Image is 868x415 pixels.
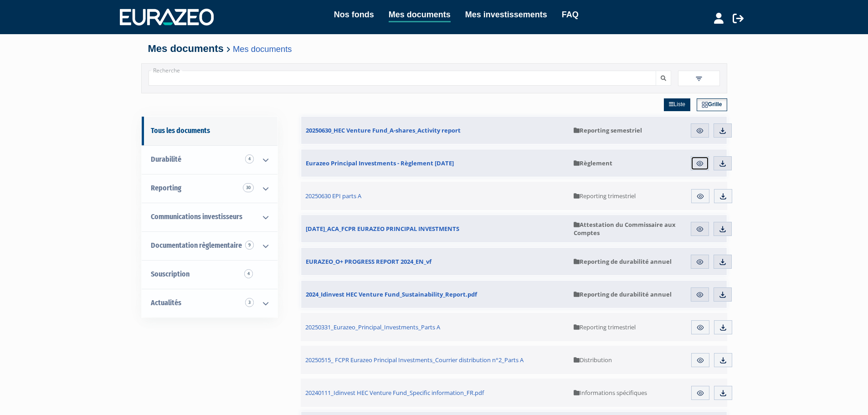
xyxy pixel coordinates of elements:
span: 20250630_HEC Venture Fund_A-shares_Activity report [306,126,461,134]
span: Eurazeo Principal Investments - Règlement [DATE] [306,159,454,167]
span: Informations spécifiques [574,389,647,397]
img: filter.svg [695,75,703,83]
span: Reporting de durabilité annuel [574,257,672,266]
span: [DATE]_ACA_FCPR EURAZEO PRINCIPAL INVESTMENTS [306,225,459,233]
a: Durabilité 4 [142,145,277,174]
a: FAQ [562,8,579,21]
span: Règlement [574,159,612,167]
a: Mes investissements [465,8,547,21]
span: 9 [245,241,254,250]
img: eye.svg [696,159,704,168]
span: 2024_Idinvest HEC Venture Fund_Sustainability_Report.pdf [306,290,477,298]
a: Mes documents [389,8,451,22]
img: eye.svg [696,192,704,200]
a: Liste [664,98,690,111]
a: 20250630_HEC Venture Fund_A-shares_Activity report [301,117,569,144]
span: Durabilité [151,155,181,164]
a: Eurazeo Principal Investments - Règlement [DATE] [301,149,569,177]
img: download.svg [719,356,727,364]
img: download.svg [719,323,727,332]
span: 30 [243,183,254,192]
a: 2024_Idinvest HEC Venture Fund_Sustainability_Report.pdf [301,281,569,308]
span: Distribution [574,356,612,364]
a: Reporting 30 [142,174,277,203]
span: 20250630 EPI parts A [305,192,361,200]
span: 4 [245,154,254,164]
span: Reporting semestriel [574,126,642,134]
a: Nos fonds [334,8,374,21]
img: download.svg [719,291,727,299]
span: 4 [244,269,253,278]
a: Grille [697,98,727,111]
span: Reporting trimestriel [574,323,636,331]
img: eye.svg [696,356,704,364]
a: Souscription4 [142,260,277,289]
img: eye.svg [696,127,704,135]
a: Documentation règlementaire 9 [142,231,277,260]
img: eye.svg [696,323,704,332]
img: download.svg [719,127,727,135]
img: download.svg [719,192,727,200]
a: EURAZEO_O+ PROGRESS REPORT 2024_EN_vf [301,248,569,275]
img: eye.svg [696,291,704,299]
span: EURAZEO_O+ PROGRESS REPORT 2024_EN_vf [306,257,431,266]
img: eye.svg [696,225,704,233]
img: download.svg [719,159,727,168]
span: 3 [245,298,254,307]
img: eye.svg [696,258,704,266]
a: 20250630 EPI parts A [301,182,570,210]
a: Tous les documents [142,117,277,145]
span: Reporting trimestriel [574,192,636,200]
span: Souscription [151,270,190,278]
span: 20240111_Idinvest HEC Venture Fund_Specific information_FR.pdf [305,389,484,397]
img: download.svg [719,258,727,266]
span: Attestation du Commissaire aux Comptes [574,220,679,237]
a: 20250331_Eurazeo_Principal_Investments_Parts A [301,313,570,341]
a: 20240111_Idinvest HEC Venture Fund_Specific information_FR.pdf [301,379,570,407]
a: 20250515_ FCPR Eurazeo Principal Investments_Courrier distribution n°2_Parts A [301,346,570,374]
span: Documentation règlementaire [151,241,242,250]
img: download.svg [719,389,727,397]
img: download.svg [719,225,727,233]
span: Reporting [151,184,181,192]
a: [DATE]_ACA_FCPR EURAZEO PRINCIPAL INVESTMENTS [301,215,569,242]
a: Actualités 3 [142,289,277,318]
img: grid.svg [702,102,708,108]
h4: Mes documents [148,43,720,54]
span: Reporting de durabilité annuel [574,290,672,298]
input: Recherche [149,71,656,86]
span: Actualités [151,298,181,307]
a: Communications investisseurs [142,203,277,231]
span: 20250331_Eurazeo_Principal_Investments_Parts A [305,323,440,331]
img: 1732889491-logotype_eurazeo_blanc_rvb.png [120,9,214,25]
span: 20250515_ FCPR Eurazeo Principal Investments_Courrier distribution n°2_Parts A [305,356,524,364]
span: Communications investisseurs [151,212,242,221]
a: Mes documents [233,44,292,54]
img: eye.svg [696,389,704,397]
